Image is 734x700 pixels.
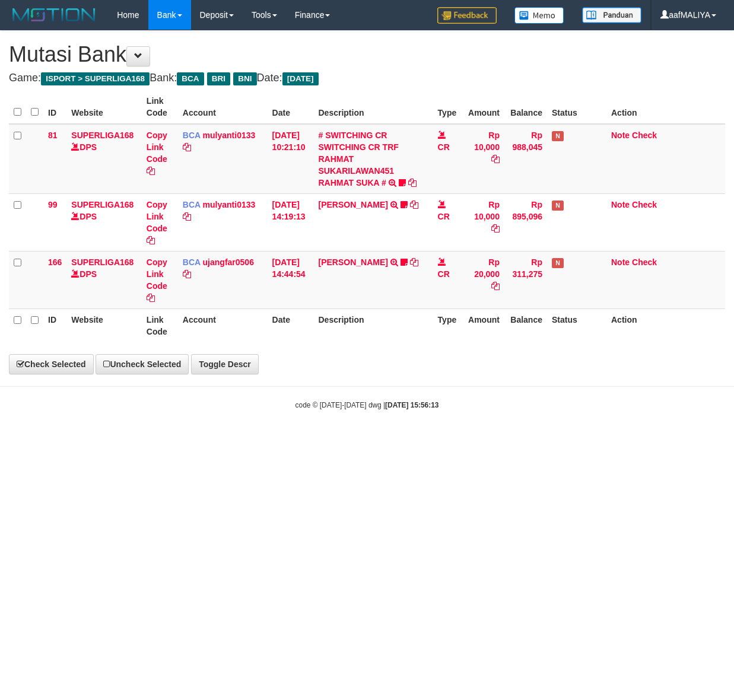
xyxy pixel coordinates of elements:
[48,131,58,140] span: 81
[9,354,94,374] a: Check Selected
[611,257,630,267] a: Note
[268,251,314,308] td: [DATE] 14:44:54
[233,72,256,85] span: BNI
[9,43,725,66] h1: Mutasi Bank
[319,257,388,267] a: [PERSON_NAME]
[504,308,547,342] th: Balance
[552,258,564,268] span: Has Note
[66,251,142,308] td: DPS
[41,72,150,85] span: ISPORT > SUPERLIGA168
[191,354,259,374] a: Toggle Descr
[142,308,178,342] th: Link Code
[632,257,657,267] a: Check
[203,131,256,140] a: mulyanti0133
[268,193,314,251] td: [DATE] 14:19:13
[504,90,547,124] th: Balance
[183,200,201,209] span: BCA
[183,131,201,140] span: BCA
[66,308,142,342] th: Website
[147,200,167,245] a: Copy Link Code
[582,7,641,23] img: panduan.png
[462,124,504,194] td: Rp 10,000
[632,131,657,140] a: Check
[547,90,606,124] th: Status
[43,308,66,342] th: ID
[314,308,433,342] th: Description
[552,201,564,211] span: Has Note
[462,193,504,251] td: Rp 10,000
[514,7,564,24] img: Button%20Memo.svg
[282,72,319,85] span: [DATE]
[319,131,399,187] a: # SWITCHING CR SWITCHING CR TRF RAHMAT SUKARILAWAN451 RAHMAT SUKA #
[9,72,725,84] h4: Game: Bank: Date:
[611,200,630,209] a: Note
[178,90,268,124] th: Account
[268,308,314,342] th: Date
[71,257,134,267] a: SUPERLIGA168
[147,257,167,303] a: Copy Link Code
[295,401,439,409] small: code © [DATE]-[DATE] dwg |
[438,212,450,221] span: CR
[462,251,504,308] td: Rp 20,000
[606,90,725,124] th: Action
[48,200,58,209] span: 99
[142,90,178,124] th: Link Code
[552,131,564,141] span: Has Note
[268,90,314,124] th: Date
[319,200,388,209] a: [PERSON_NAME]
[437,7,497,24] img: Feedback.jpg
[178,308,268,342] th: Account
[9,6,99,24] img: MOTION_logo.png
[43,90,66,124] th: ID
[606,308,725,342] th: Action
[66,124,142,194] td: DPS
[462,308,504,342] th: Amount
[66,193,142,251] td: DPS
[268,124,314,194] td: [DATE] 10:21:10
[203,257,254,267] a: ujangfar0506
[48,257,62,267] span: 166
[438,269,450,279] span: CR
[433,308,462,342] th: Type
[203,200,256,209] a: mulyanti0133
[547,308,606,342] th: Status
[438,142,450,152] span: CR
[207,72,230,85] span: BRI
[314,90,433,124] th: Description
[71,131,134,140] a: SUPERLIGA168
[433,90,462,124] th: Type
[504,124,547,194] td: Rp 988,045
[632,200,657,209] a: Check
[183,257,201,267] span: BCA
[66,90,142,124] th: Website
[71,200,134,209] a: SUPERLIGA168
[385,401,439,409] strong: [DATE] 15:56:13
[96,354,189,374] a: Uncheck Selected
[177,72,204,85] span: BCA
[504,251,547,308] td: Rp 311,275
[462,90,504,124] th: Amount
[147,131,167,176] a: Copy Link Code
[611,131,630,140] a: Note
[504,193,547,251] td: Rp 895,096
